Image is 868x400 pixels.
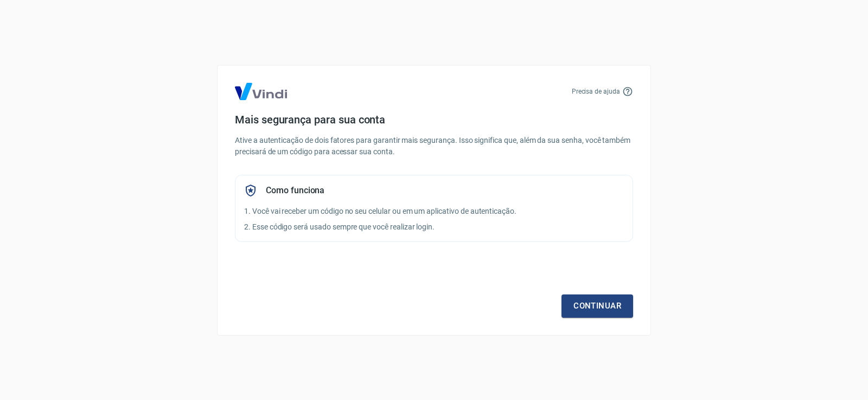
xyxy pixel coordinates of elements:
[235,113,633,126] h4: Mais segurança para sua conta
[244,221,624,233] p: 2. Esse código será usado sempre que você realizar login.
[266,185,324,196] h5: Como funciona
[244,206,624,217] p: 1. Você vai receber um código no seu celular ou em um aplicativo de autenticação.
[561,294,633,317] a: Continuar
[235,83,287,100] img: Logo Vind
[235,135,633,158] p: Ative a autenticação de dois fatores para garantir mais segurança. Isso significa que, além da su...
[572,87,620,96] p: Precisa de ajuda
